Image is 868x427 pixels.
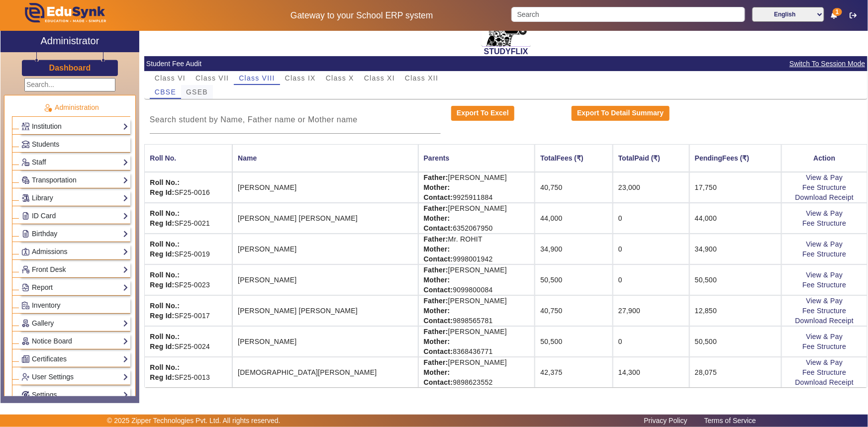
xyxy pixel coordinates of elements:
[418,234,535,264] td: Mr. ROHIT 9998001942
[424,286,453,294] strong: Contact:
[150,373,174,381] strong: Reg Id:
[613,326,689,357] td: 0
[689,172,781,203] td: 17,750
[806,271,843,279] a: View & Pay
[12,102,130,113] p: Administration
[781,144,868,172] th: Action
[613,264,689,295] td: 0
[535,295,613,326] td: 40,750
[806,173,843,181] a: View & Pay
[32,301,61,309] span: Inventory
[144,295,232,326] td: SF25-0017
[802,281,846,289] a: Fee Structure
[424,245,450,253] strong: Mother:
[535,264,613,295] td: 50,500
[150,153,176,164] div: Roll No.
[155,88,176,95] span: CBSE
[21,300,128,311] a: Inventory
[424,193,453,201] strong: Contact:
[150,250,174,258] strong: Reg Id:
[833,8,842,16] span: 1
[535,357,613,387] td: 42,375
[285,75,316,82] span: Class IX
[540,153,583,164] div: TotalFees (₹)
[613,203,689,234] td: 0
[150,188,174,196] strong: Reg Id:
[699,414,761,427] a: Terms of Service
[613,172,689,203] td: 23,000
[144,203,232,234] td: SF25-0021
[618,153,684,164] div: TotalPaid (₹)
[424,358,448,366] strong: Father:
[0,31,139,52] a: Administrator
[144,234,232,264] td: SF25-0019
[150,281,174,289] strong: Reg Id:
[802,368,846,376] a: Fee Structure
[695,153,749,164] div: PendingFees (₹)
[806,297,843,305] a: View & Pay
[424,317,453,325] strong: Contact:
[535,326,613,357] td: 50,500
[613,295,689,326] td: 27,900
[424,328,448,336] strong: Father:
[689,234,781,264] td: 34,900
[144,357,232,387] td: SF25-0013
[806,358,843,366] a: View & Pay
[32,140,59,148] span: Students
[22,141,29,148] img: Students.png
[49,63,91,73] h3: Dashboard
[424,297,448,305] strong: Father:
[41,35,99,47] h2: Administrator
[21,139,128,150] a: Students
[806,240,843,248] a: View & Pay
[232,326,418,357] td: [PERSON_NAME]
[424,266,448,274] strong: Father:
[424,214,450,222] strong: Mother:
[22,302,29,309] img: Inventory.png
[232,357,418,387] td: [DEMOGRAPHIC_DATA][PERSON_NAME]
[150,312,174,320] strong: Reg Id:
[150,114,441,126] input: Search student by Name, Father name or Mother name
[150,333,180,341] strong: Roll No.:
[232,234,418,264] td: [PERSON_NAME]
[326,75,354,82] span: Class X
[424,347,453,355] strong: Contact:
[424,307,450,315] strong: Mother:
[418,144,535,172] th: Parents
[424,183,450,191] strong: Mother:
[150,271,180,279] strong: Roll No.:
[424,255,453,263] strong: Contact:
[238,153,412,164] div: Name
[789,58,866,70] span: Switch To Session Mode
[222,10,501,21] h5: Gateway to your School ERP system
[144,47,868,56] h2: STUDYFLIX
[802,183,846,191] a: Fee Structure
[535,172,613,203] td: 40,750
[806,333,843,341] a: View & Pay
[107,416,281,426] p: © 2025 Zipper Technologies Pvt. Ltd. All rights reserved.
[613,234,689,264] td: 0
[424,224,453,232] strong: Contact:
[150,219,174,227] strong: Reg Id:
[144,326,232,357] td: SF25-0024
[572,106,670,121] button: Export To Detail Summary
[424,173,448,181] strong: Father:
[238,153,257,164] div: Name
[24,78,115,91] input: Search...
[689,295,781,326] td: 12,850
[150,153,227,164] div: Roll No.
[689,264,781,295] td: 50,500
[795,378,854,386] a: Download Receipt
[418,295,535,326] td: [PERSON_NAME] 9898565781
[150,178,180,186] strong: Roll No.:
[232,295,418,326] td: [PERSON_NAME] [PERSON_NAME]
[695,153,776,164] div: PendingFees (₹)
[232,172,418,203] td: [PERSON_NAME]
[424,368,450,376] strong: Mother:
[144,264,232,295] td: SF25-0023
[424,235,448,243] strong: Father:
[802,219,846,227] a: Fee Structure
[150,363,180,371] strong: Roll No.:
[424,276,450,284] strong: Mother:
[689,203,781,234] td: 44,000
